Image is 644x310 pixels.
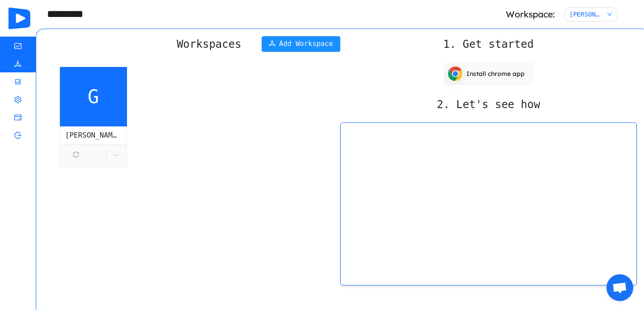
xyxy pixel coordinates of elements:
span: G [60,67,127,126]
i: icon: sync [73,150,79,161]
img: chrome_icon_128-693e890b.png [446,65,464,83]
div: Gozde's workspace [569,8,603,21]
h2: 2. Let's see how [340,96,637,117]
h2: 1. Get started [340,36,637,57]
i: icon: credit-card [14,110,21,128]
i: icon: setting [14,92,21,110]
i: icon: fund [14,38,21,56]
i: icon: logout [14,128,21,146]
i: icon: down [607,12,612,18]
h2: Workspaces [177,36,241,52]
i: icon: ellipsis [113,152,119,158]
p: Install chrome app [466,63,525,85]
div: Open chat [606,274,633,301]
button: icon: deployment-unitAdd Workspace [262,36,340,52]
i: icon: deployment-unit [14,56,21,74]
div: [PERSON_NAME]'s workspace [65,130,121,141]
